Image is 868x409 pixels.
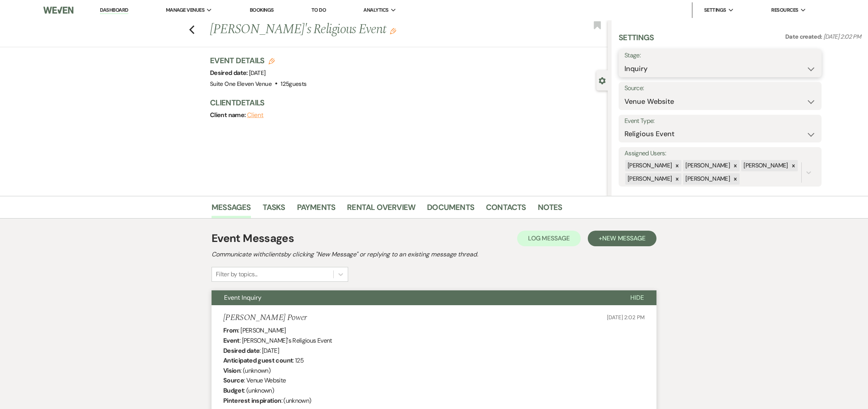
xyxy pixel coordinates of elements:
[311,7,326,13] a: To Do
[704,6,726,14] span: Settings
[212,201,251,218] a: Messages
[625,160,673,171] div: [PERSON_NAME]
[607,314,645,321] span: [DATE] 2:02 PM
[223,397,281,405] b: Pinterest inspiration
[390,27,396,34] button: Edit
[210,55,307,66] h3: Event Details
[263,201,285,218] a: Tasks
[166,6,205,14] span: Manage Venues
[824,33,861,41] span: [DATE] 2:02 PM
[619,32,654,49] h3: Settings
[223,386,244,395] b: Budget
[297,201,336,218] a: Payments
[210,97,600,108] h3: Client Details
[625,173,673,185] div: [PERSON_NAME]
[212,230,294,247] h1: Event Messages
[223,326,238,334] b: From
[517,231,581,246] button: Log Message
[210,20,525,39] h1: [PERSON_NAME]'s Religious Event
[210,111,247,119] span: Client name:
[212,250,656,259] h2: Communicate with clients by clicking "New Message" or replying to an existing message thread.
[618,290,656,305] button: Hide
[630,293,644,302] span: Hide
[538,201,562,218] a: Notes
[223,313,306,323] h5: [PERSON_NAME] Power
[427,201,474,218] a: Documents
[602,234,646,242] span: New Message
[223,356,293,365] b: Anticipated guest count
[785,33,824,41] span: Date created:
[210,80,272,88] span: Suite One Eleven Venue
[347,201,415,218] a: Rental Overview
[247,112,264,118] button: Client
[624,83,816,94] label: Source:
[588,231,656,246] button: +New Message
[281,80,306,88] span: 125 guests
[528,234,570,242] span: Log Message
[210,69,249,77] span: Desired date:
[223,366,240,375] b: Vision
[363,6,388,14] span: Analytics
[249,69,265,77] span: [DATE]
[223,376,244,384] b: Source
[624,116,816,127] label: Event Type:
[216,270,258,279] div: Filter by topics...
[224,293,261,302] span: Event Inquiry
[771,6,798,14] span: Resources
[683,173,731,185] div: [PERSON_NAME]
[624,148,816,159] label: Assigned Users:
[250,7,274,13] a: Bookings
[683,160,731,171] div: [PERSON_NAME]
[741,160,789,171] div: [PERSON_NAME]
[100,7,128,14] a: Dashboard
[43,2,73,18] img: Weven Logo
[599,76,606,84] button: Close lead details
[624,50,816,61] label: Stage:
[486,201,526,218] a: Contacts
[223,336,240,345] b: Event
[223,347,260,355] b: Desired date
[212,290,618,305] button: Event Inquiry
